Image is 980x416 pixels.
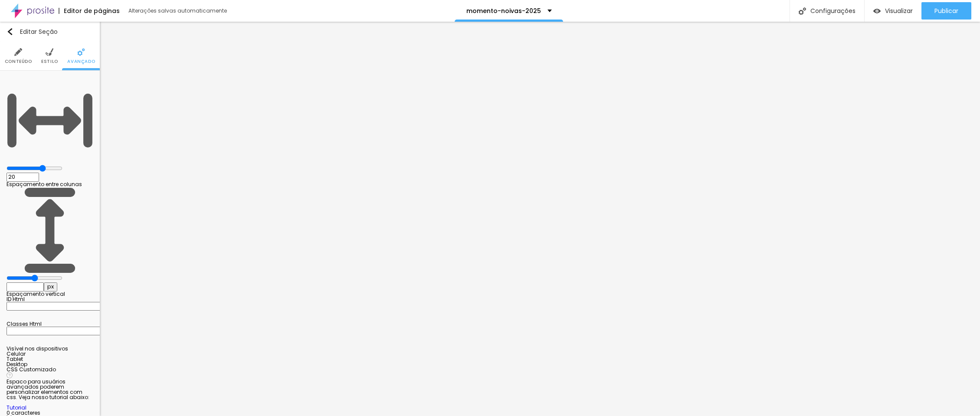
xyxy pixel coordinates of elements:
[7,297,93,302] div: ID Html
[128,8,228,13] div: Alterações salvas automaticamente
[865,2,921,20] button: Visualizar
[7,346,93,351] div: Visível nos dispositivos
[921,2,971,20] button: Publicar
[100,22,980,416] iframe: Editor
[799,7,806,15] img: Icone
[67,59,95,64] span: Avançado
[934,7,958,14] span: Publicar
[59,8,120,14] div: Editor de páginas
[46,48,53,56] img: Icone
[873,7,881,15] img: view-1.svg
[7,292,93,297] div: Espaçamento vertical
[7,355,23,363] span: Tablet
[7,28,58,35] div: Editar Seção
[7,350,26,357] span: Celular
[7,321,93,327] div: Classes Html
[885,7,913,14] span: Visualizar
[41,59,58,64] span: Estilo
[7,379,93,410] div: Espaco para usuários avançados poderem personalizar elementos com css. Veja nosso tutorial abaixo:
[466,8,541,14] p: momento-noivas-2025
[77,48,85,56] img: Icone
[7,77,93,164] img: Icone
[7,367,93,372] div: CSS Customizado
[7,187,93,274] img: Icone
[44,282,57,292] button: px
[7,360,27,368] span: Desktop
[7,372,13,378] img: Icone
[7,404,26,411] a: Tutorial
[5,59,32,64] span: Conteúdo
[7,182,93,187] div: Espaçamento entre colunas
[7,28,13,35] img: Icone
[14,48,22,56] img: Icone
